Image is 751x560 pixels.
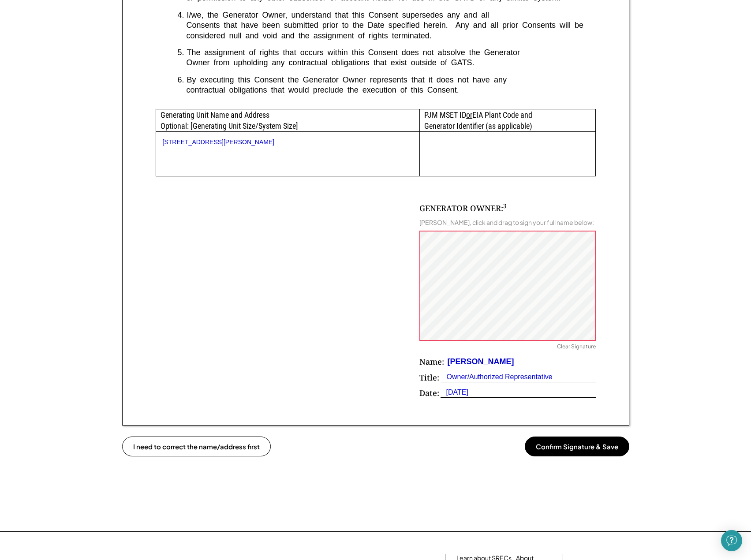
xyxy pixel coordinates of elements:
div: Name: [419,356,444,367]
div: [DATE] [441,388,468,397]
div: Consents that have been submitted prior to the Date specified herein. Any and all prior Consents ... [178,20,596,41]
button: I need to correct the name/address first [122,437,271,456]
div: Generating Unit Name and Address Optional: [Generating Unit Size/System Size] [156,109,420,131]
div: 4. [178,10,184,20]
u: or [466,110,472,119]
div: 5. [178,48,184,58]
div: Date: [419,388,439,399]
div: GENERATOR OWNER: [419,203,507,214]
div: Open Intercom Messenger [721,530,742,551]
div: Clear Signature [557,343,596,352]
div: [STREET_ADDRESS][PERSON_NAME] [163,138,413,146]
div: [PERSON_NAME] [445,356,514,367]
div: I/we, the Generator Owner, understand that this Consent supersedes any and all [187,10,596,20]
div: The assignment of rights that occurs within this Consent does not absolve the Generator [187,48,596,58]
div: Owner from upholding any contractual obligations that exist outside of GATS. [178,58,596,68]
div: Owner/Authorized Representative [441,372,553,382]
div: 6. [178,75,184,85]
button: Confirm Signature & Save [525,437,629,456]
div: [PERSON_NAME], click and drag to sign your full name below: [419,218,594,226]
div: PJM MSET ID EIA Plant Code and Generator Identifier (as applicable) [420,109,595,131]
div: Title: [419,372,439,383]
div: contractual obligations that would preclude the execution of this Consent. [178,85,596,95]
div: By executing this Consent the Generator Owner represents that it does not have any [187,75,596,85]
sup: 3 [503,202,507,210]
